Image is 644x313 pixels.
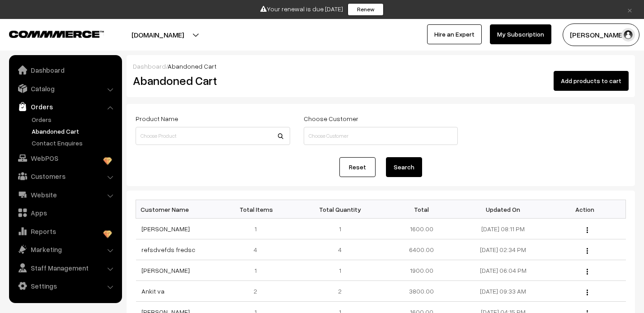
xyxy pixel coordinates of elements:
td: 1900.00 [381,260,462,281]
input: Choose Product [136,127,290,145]
a: Apps [11,205,119,221]
span: Abandoned Cart [168,62,216,70]
td: 4 [299,239,381,260]
a: Settings [11,278,119,294]
img: Menu [587,290,588,295]
a: Catalog [11,80,119,97]
input: Choose Customer [304,127,458,145]
a: COMMMERCE [9,28,88,39]
button: Search [386,157,422,177]
a: Dashboard [133,62,166,70]
a: Reset [339,157,376,177]
button: Add products to cart [554,71,629,91]
td: 2 [299,281,381,302]
a: Website [11,187,119,203]
button: [PERSON_NAME]… [563,23,639,46]
td: 1 [217,219,299,239]
div: / [133,61,629,71]
label: Choose Customer [304,114,358,123]
a: Dashboard [11,62,119,78]
a: Hire an Expert [427,24,482,44]
img: Menu [587,269,588,275]
img: Menu [587,248,588,254]
a: refsdvefds fredsc [141,246,195,253]
td: [DATE] 09:33 AM [462,281,544,302]
a: Ankit va [141,287,165,295]
td: 6400.00 [381,239,462,260]
td: 1 [217,260,299,281]
h2: Abandoned Cart [133,74,289,88]
img: Menu [587,227,588,233]
th: Updated On [462,200,544,219]
a: Orders [11,98,119,115]
td: [DATE] 08:11 PM [462,219,544,239]
td: 3800.00 [381,281,462,302]
a: [PERSON_NAME] [141,266,190,274]
button: [DOMAIN_NAME] [100,23,216,46]
a: Customers [11,168,119,184]
td: 2 [217,281,299,302]
td: 1 [299,260,381,281]
td: 1 [299,219,381,239]
img: COMMMERCE [9,31,104,37]
a: My Subscription [490,24,551,44]
td: [DATE] 02:34 PM [462,239,544,260]
a: Renew [348,3,384,16]
th: Total [381,200,462,219]
td: [DATE] 06:04 PM [462,260,544,281]
a: Contact Enquires [29,138,119,148]
a: [PERSON_NAME] [141,225,190,233]
a: × [624,4,636,15]
th: Customer Name [136,200,218,219]
td: 4 [217,239,299,260]
a: WebPOS [11,150,119,166]
div: Your renewal is due [DATE] [3,3,641,16]
img: user [621,28,635,42]
th: Total Quantity [299,200,381,219]
a: Staff Management [11,260,119,276]
a: Abandoned Cart [29,126,119,136]
a: Marketing [11,241,119,257]
th: Total Items [217,200,299,219]
label: Product Name [136,114,178,123]
a: Reports [11,223,119,239]
td: 1600.00 [381,219,462,239]
th: Action [544,200,626,219]
a: Orders [29,115,119,124]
